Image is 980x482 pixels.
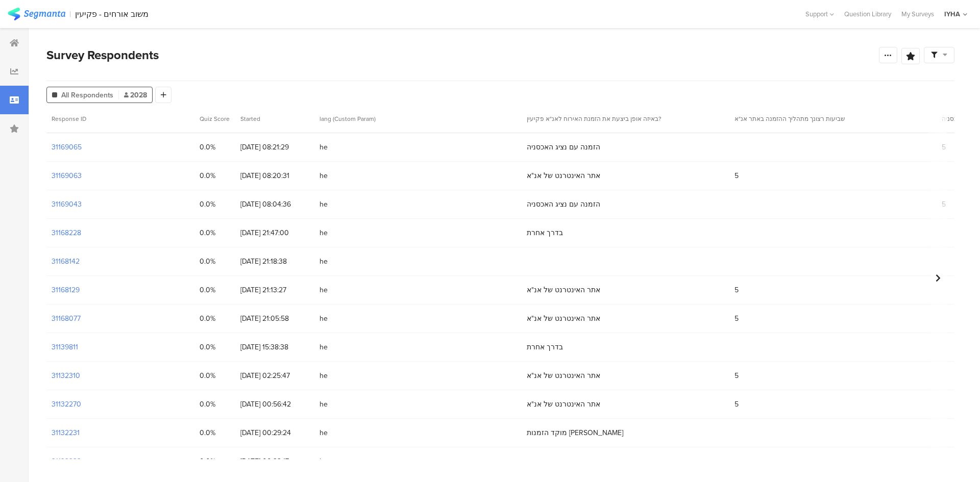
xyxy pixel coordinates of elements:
img: segmanta logo [8,8,65,20]
span: אתר האינטרנט של אנ"א [527,170,600,181]
span: אתר האינטרנט של אנ"א [527,285,600,295]
a: Question Library [839,9,896,19]
span: he [320,342,517,352]
span: 5 [734,370,739,381]
span: Response ID [52,114,86,123]
span: אתר האינטרנט של אנ"א [527,370,600,381]
span: 0.0% [200,427,230,438]
section: 31169065 [52,142,82,153]
span: 5 [734,170,739,181]
section: 31168228 [52,227,81,238]
span: 0.0% [200,456,230,467]
span: בדרך אחרת [527,342,563,352]
span: בדרך אחרת [527,456,563,467]
span: he [320,227,517,238]
section: 31169043 [52,199,82,210]
span: [DATE] 15:38:38 [240,342,309,352]
span: 0.0% [200,399,230,410]
section: 31168129 [52,285,80,295]
span: [DATE] 00:56:42 [240,399,309,410]
section: 31139811 [52,342,78,352]
section: 31168077 [52,313,81,324]
span: 0.0% [200,313,230,324]
span: הזמנה עם נציג האכסניה [527,199,600,210]
span: 5 [734,399,739,410]
span: Quiz Score [200,114,230,123]
section: 31132270 [52,399,81,410]
span: he [320,313,517,324]
span: 0.0% [200,256,230,267]
div: משוב אורחים - פקיעין [75,9,149,19]
span: [DATE] 08:21:29 [240,142,309,153]
span: 2028 [124,90,147,100]
span: [DATE] 21:05:58 [240,313,309,324]
span: אתר האינטרנט של אנ"א [527,313,600,324]
span: [DATE] 21:13:27 [240,285,309,295]
span: 0.0% [200,370,230,381]
div: | [69,8,71,20]
span: lang (Custom Param) [320,114,376,123]
section: 31169063 [52,170,82,181]
span: he [320,427,517,438]
span: 0.0% [200,227,230,238]
span: Started [240,114,260,123]
section: 31168142 [52,256,80,267]
span: 0.0% [200,170,230,181]
span: 0.0% [200,285,230,295]
section: שביעות רצונך מתהליך ההזמנה באתר אנ"א [734,114,924,123]
span: 5 [734,313,739,324]
span: All Respondents [61,90,113,100]
span: [DATE] 02:25:47 [240,370,309,381]
span: [DATE] 21:18:38 [240,256,309,267]
section: 31132223 [52,456,81,467]
span: he [320,370,517,381]
span: 0.0% [200,199,230,210]
span: אתר האינטרנט של אנ"א [527,399,600,410]
section: באיזה אופן ביצעת את הזמנת האירוח לאנ"א פקיעין? [527,114,717,123]
span: [DATE] 00:29:24 [240,427,309,438]
span: 0.0% [200,342,230,352]
span: [DATE] 00:22:17 [240,456,309,467]
span: [DATE] 08:04:36 [240,199,309,210]
span: הזמנה עם נציג האכסניה [527,142,600,153]
section: 31132310 [52,370,80,381]
span: he [320,256,517,267]
span: מוקד הזמנות [PERSON_NAME] [527,427,623,438]
div: Support [805,6,834,22]
span: he [320,142,517,153]
span: 0.0% [200,142,230,153]
span: he [320,399,517,410]
span: he [320,199,517,210]
div: IYHA [944,9,960,19]
a: My Surveys [896,9,939,19]
span: he [320,170,517,181]
span: he [320,456,517,467]
span: בדרך אחרת [527,227,563,238]
span: [DATE] 21:47:00 [240,227,309,238]
span: 5 [734,285,739,295]
span: Survey Respondents [46,46,159,64]
span: he [320,285,517,295]
span: [DATE] 08:20:31 [240,170,309,181]
section: 31132231 [52,427,80,438]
